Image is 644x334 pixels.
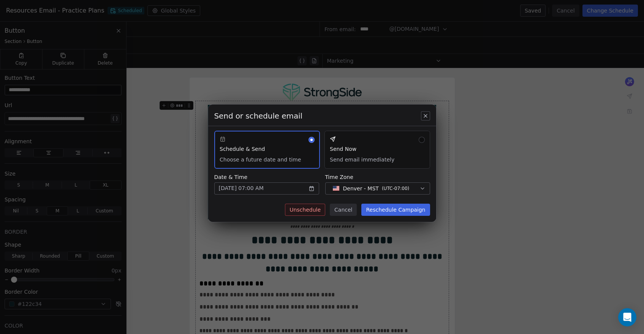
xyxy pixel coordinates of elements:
span: Denver - MST [343,185,379,192]
span: Send or schedule email [214,111,303,121]
button: Denver - MST(UTC-07:00) [325,182,430,195]
button: Reschedule Campaign [361,204,430,216]
span: Time Zone [325,173,430,181]
button: [DATE] 07:00 AM [214,182,319,195]
span: Date & Time [214,173,319,181]
button: Unschedule [285,204,325,216]
span: [DATE] 07:00 AM [219,184,264,192]
span: ( UTC-07:00 ) [382,185,409,192]
button: Cancel [330,204,357,216]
